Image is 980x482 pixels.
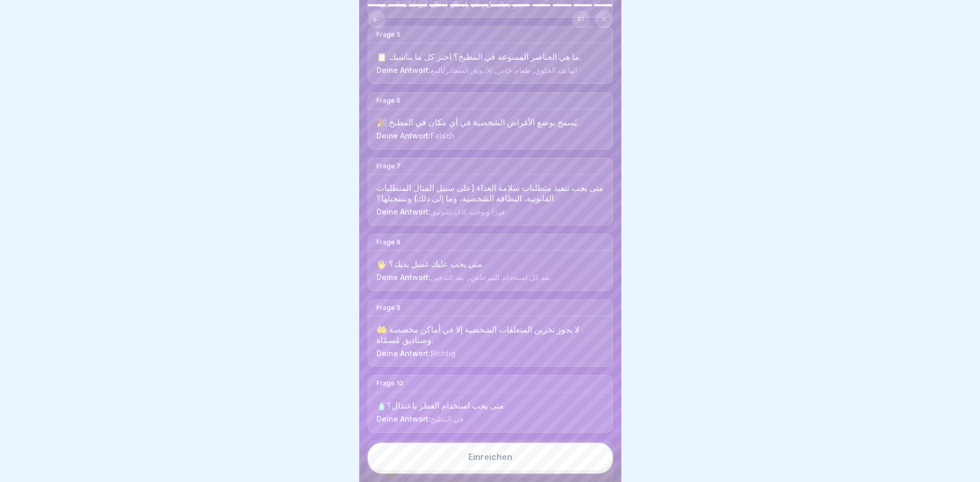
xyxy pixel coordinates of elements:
span: Falsch [430,131,455,140]
div: Frage 5 [368,27,612,43]
div: Deine Antwort: [376,415,604,424]
div: Frage 6 [368,93,612,109]
div: Frage 7 [368,158,612,175]
div: Einreichen [468,452,512,462]
span: في المطبخ [430,414,464,423]
div: Frage 9 [368,300,612,316]
div: Deine Antwort: [376,132,604,141]
div: 🖐️ متى يجب عليك غسل يديك؟ [376,259,604,269]
div: 🤲 لا يجوز تخزين المتعلقات الشخصية إلا في أماكن مخصصة وصناديق مُسمّاة. [376,325,604,345]
div: Deine Antwort: [376,273,604,282]
div: متى يجب تنفيذ متطلبات سلامة الغذاء (على سبيل المثال المتطلبات القانونية، النظافة الشخصية، وما إلى... [376,183,604,203]
span: فورًا وبوقت كافٍ للتوثيق. [430,207,507,216]
button: Einreichen [368,443,613,471]
div: 🎉 يُسمح بوضع الأغراض الشخصية في أي مكان في المطبخ. [376,117,604,127]
div: 📋 ما هي العناصر الممنوعة في المطبخ؟ اختر كل ما يناسبك. [376,52,604,62]
div: 🧴متى يجب استخدام العطر باعتدال؟ [376,401,604,411]
div: Frage 10 [368,376,612,392]
span: الهاتف الخلوي, طعام خاص, الأدوية, السجائر/التبغ [430,66,577,74]
div: Deine Antwort: [376,66,604,75]
div: Deine Antwort: [376,208,604,217]
div: Deine Antwort: [376,349,604,358]
div: Frage 8 [368,234,612,251]
span: Richtig [430,349,456,358]
span: بعد كل استخدام للمرحاض., بعد التدخين [430,273,551,282]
